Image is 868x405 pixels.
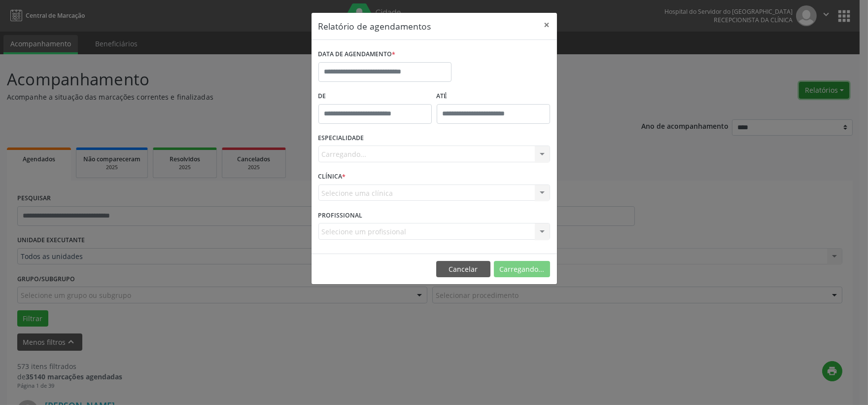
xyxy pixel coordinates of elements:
label: ATÉ [437,89,550,104]
button: Carregando... [494,261,550,278]
label: De [318,89,432,104]
label: PROFISSIONAL [318,208,363,223]
label: CLÍNICA [318,169,346,184]
button: Cancelar [436,261,490,278]
button: Close [537,13,557,37]
h5: Relatório de agendamentos [318,20,431,33]
label: DATA DE AGENDAMENTO [318,47,396,62]
label: ESPECIALIDADE [318,131,364,146]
